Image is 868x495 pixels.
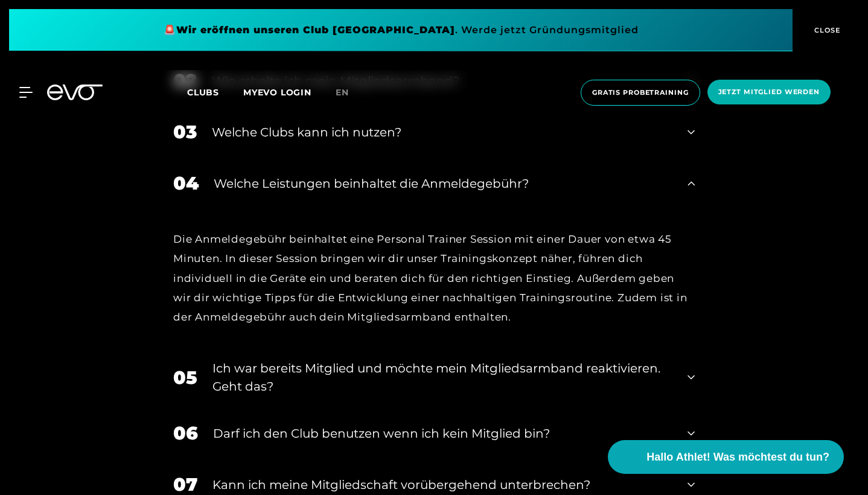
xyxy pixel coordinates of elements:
[212,476,672,494] div: Kann ich meine Mitgliedschaft vorübergehend unterbrechen?
[173,118,197,145] div: 03
[173,170,199,197] div: 04
[243,87,311,98] a: MYEVO LOGIN
[212,123,672,141] div: Welche Clubs kann ich nutzen?
[336,87,349,98] span: en
[646,449,829,465] span: Hallo Athlet! Was möchtest du tun?
[336,86,363,100] a: en
[213,424,672,442] div: Darf ich den Club benutzen wenn ich kein Mitglied bin?
[793,9,859,51] button: CLOSE
[592,88,689,98] span: Gratis Probetraining
[173,229,695,327] div: Die Anmeldegebühr beinhaltet eine Personal Trainer Session mit einer Dauer von etwa 45 Minuten. I...
[718,87,820,97] span: Jetzt Mitglied werden
[212,359,672,395] div: Ich war bereits Mitglied und möchte mein Mitgliedsarmband reaktivieren. Geht das?
[187,87,219,98] span: Clubs
[608,440,844,474] button: Hallo Athlet! Was möchtest du tun?
[214,174,672,193] div: Welche Leistungen beinhaltet die Anmeldegebühr?
[811,25,841,36] span: CLOSE
[187,86,243,98] a: Clubs
[173,364,197,391] div: 05
[577,80,704,106] a: Gratis Probetraining
[704,80,834,106] a: Jetzt Mitglied werden
[173,420,198,447] div: 06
